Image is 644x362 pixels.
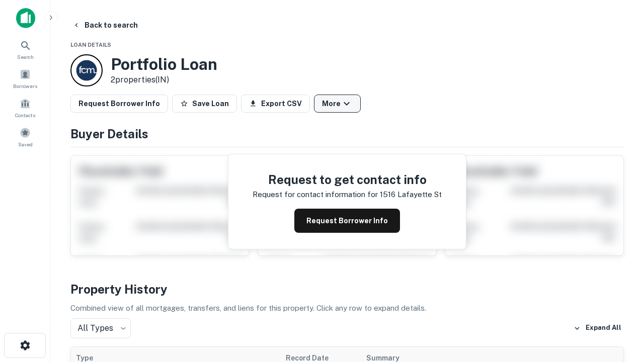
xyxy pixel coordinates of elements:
h3: Portfolio Loan [111,55,217,74]
p: 2 properties (IN) [111,74,217,86]
a: Search [3,36,47,63]
button: Save Loan [172,95,237,113]
p: Combined view of all mortgages, transfers, and liens for this property. Click any row to expand d... [70,302,624,314]
button: Expand All [571,321,624,336]
p: Request for contact information for [253,189,378,201]
a: Borrowers [3,65,47,92]
button: Request Borrower Info [70,95,168,113]
span: Search [17,53,34,61]
h4: Buyer Details [70,125,624,143]
h4: Property History [70,280,624,298]
span: Saved [18,140,33,148]
button: Back to search [68,16,142,34]
img: capitalize-icon.png [16,8,35,28]
p: 1516 lafayette st [380,189,442,201]
button: Request Borrower Info [294,209,400,233]
button: Export CSV [241,95,310,113]
span: Borrowers [13,82,37,90]
a: Contacts [3,94,47,121]
div: All Types [70,318,131,338]
span: Contacts [15,111,35,119]
button: More [314,95,361,113]
a: Saved [3,123,47,150]
span: Loan Details [70,42,111,48]
h4: Request to get contact info [253,170,442,189]
iframe: Chat Widget [594,282,644,330]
